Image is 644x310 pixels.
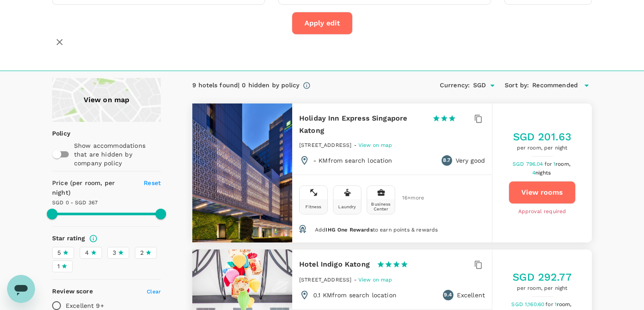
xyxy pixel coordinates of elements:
svg: Star ratings are awarded to properties to represent the quality of services, facilities, and amen... [89,234,98,243]
span: 1 [57,262,60,271]
span: 1 [553,161,572,167]
span: nights [535,170,551,176]
button: Apply edit [292,12,353,35]
span: Recommended [532,81,578,90]
h6: Sort by : [505,81,529,90]
span: [STREET_ADDRESS] [299,277,351,283]
span: 16 + more [402,195,415,201]
span: 9.4 [444,291,452,299]
h6: Holiday Inn Express Singapore Katong [299,112,425,137]
span: per room, per night [513,284,572,293]
span: 3 [113,248,116,257]
button: View rooms [509,181,576,204]
span: - [354,142,358,148]
a: View on map [358,141,393,148]
h6: Review score [52,287,93,296]
span: 8.7 [443,156,450,165]
span: 4 [532,170,552,176]
span: room, [556,161,570,167]
span: SGD 796.04 [513,161,545,167]
span: 1 [555,301,573,307]
span: Approval required [518,207,566,216]
h6: Star rating [52,234,85,243]
span: for [545,161,553,167]
p: - KM from search location [313,156,393,165]
h5: SGD 201.63 [513,130,572,144]
span: View on map [358,277,393,283]
span: Reset [144,179,161,186]
span: SGD 0 - SGD 367 [52,200,98,206]
iframe: Button to launch messaging window [7,275,35,303]
p: Policy [52,129,58,138]
div: Fitness [305,204,321,209]
span: Add to earn points & rewards [315,227,438,233]
span: IHG One Rewards [326,227,372,233]
span: 5 [57,248,61,257]
p: Excellent [457,291,485,299]
h6: Currency : [440,81,470,90]
div: Laundry [338,204,356,209]
span: View on map [358,142,393,148]
span: [STREET_ADDRESS] [299,142,351,148]
span: Clear [147,289,161,295]
h5: SGD 292.77 [513,270,572,284]
p: Very good [456,156,485,165]
span: 4 [85,248,89,257]
a: View on map [52,78,161,122]
p: Excellent 9+ [66,301,104,310]
span: SGD 1,160.60 [511,301,545,307]
span: room, [557,301,572,307]
a: View on map [358,276,393,283]
span: for [545,301,554,307]
p: 0.1 KM from search location [313,291,396,299]
p: Show accommodations that are hidden by company policy [74,141,160,167]
span: - [354,277,358,283]
button: Open [486,79,499,92]
div: Business Center [369,202,393,211]
span: per room, per night [513,144,572,153]
span: 2 [140,248,144,257]
h6: Price (per room, per night) [52,178,134,198]
h6: Hotel Indigo Katong [299,258,370,271]
div: 9 hotels found | 0 hidden by policy [192,81,299,90]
